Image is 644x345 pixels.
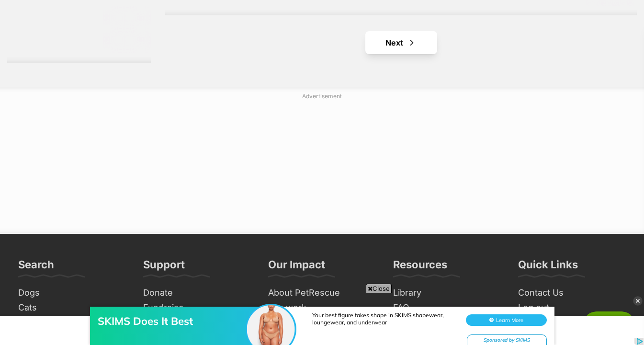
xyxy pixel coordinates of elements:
button: Learn More [466,27,547,38]
iframe: Advertisement [90,104,554,224]
a: About PetRescue [264,286,380,300]
div: SKIMS Does It Best [98,27,251,40]
div: Sponsored by SKIMS [467,47,547,59]
div: Your best figure takes shape in SKIMS shapewear, loungewear, and underwear [312,24,456,38]
a: Dogs [14,286,130,300]
h3: Our Impact [268,258,325,277]
img: close_grey_3x.png [633,296,643,306]
h3: Quick Links [518,258,578,277]
img: SKIMS Does It Best [247,18,295,66]
span: Close [366,284,392,293]
a: Contact Us [514,286,630,300]
a: Next page [365,31,437,54]
h3: Resources [393,258,447,277]
a: Library [389,286,505,300]
nav: Pagination [165,31,637,54]
h3: Support [143,258,185,277]
a: Donate [139,286,255,300]
h3: Search [18,258,54,277]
